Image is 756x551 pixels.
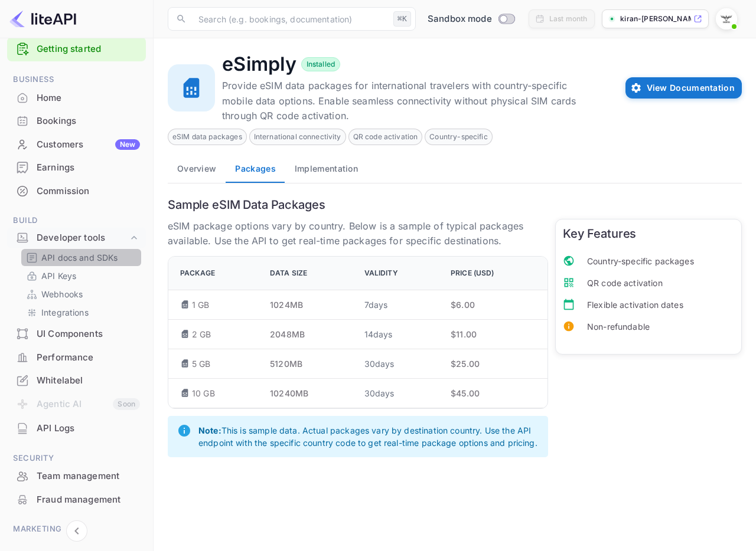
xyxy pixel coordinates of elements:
[7,452,146,465] span: Security
[37,185,140,198] div: Commission
[7,133,146,155] a: CustomersNew
[364,358,432,370] p: 30 days
[168,219,548,249] p: eSIM package options vary by country. Below is a sample of typical packages available. Use the AP...
[198,425,221,435] strong: Note:
[37,493,140,507] div: Fraud management
[226,155,285,183] button: Packages
[7,369,146,392] div: Whitelabel
[7,180,146,202] a: Commission
[41,270,76,282] p: API Keys
[7,465,146,488] div: Team management
[451,299,536,311] p: $ 6 .00
[441,257,548,290] th: Price (USD)
[21,286,141,303] div: Webhooks
[21,267,141,284] div: API Keys
[364,328,432,340] p: 14 days
[198,424,539,449] p: This is sample data. Actual packages vary by destination country. Use the API endpoint with the s...
[7,110,146,133] div: Bookings
[168,155,226,183] button: Overview
[192,299,210,311] p: 1 GB
[21,249,141,266] div: API docs and SDKs
[285,155,367,183] button: Implementation
[625,77,742,99] button: View Documentation
[451,328,536,340] p: $ 11 .00
[21,304,141,321] div: Integrations
[302,59,340,70] span: Installed
[66,520,87,542] button: Collapse navigation
[115,139,140,150] div: New
[7,488,146,511] div: Fraud management
[168,198,742,212] h6: Sample eSIM Data Packages
[260,257,355,290] th: Data Size
[222,53,296,76] h4: eSimply
[192,358,211,370] p: 5 GB
[451,358,536,370] p: $ 25 .00
[250,132,346,142] span: International connectivity
[270,358,346,370] p: 5120 MB
[168,257,260,290] th: Package
[587,299,734,311] span: Flexible activation dates
[7,37,146,61] div: Getting started
[7,465,146,487] a: Team management
[717,9,736,28] img: Kiran Shrestha
[620,14,691,24] p: kiran-[PERSON_NAME]-xpng3.n...
[355,257,441,290] th: Validity
[423,12,519,26] div: Switch to Production mode
[587,320,734,333] span: Non-refundable
[37,470,140,483] div: Team management
[587,277,734,289] span: QR code activation
[7,214,146,227] span: Build
[26,251,136,264] a: API docs and SDKs
[37,42,140,56] a: Getting started
[7,156,146,179] div: Earnings
[26,288,136,300] a: Webhooks
[7,323,146,346] div: UI Components
[364,299,432,311] p: 7 days
[7,417,146,440] div: API Logs
[7,156,146,178] a: Earnings
[37,231,128,245] div: Developer tools
[37,327,140,341] div: UI Components
[7,110,146,132] a: Bookings
[9,9,76,28] img: LiteAPI logo
[7,180,146,203] div: Commission
[41,251,118,264] p: API docs and SDKs
[451,387,536,399] p: $ 45 .00
[270,387,346,399] p: 10240 MB
[192,328,211,340] p: 2 GB
[270,299,346,311] p: 1024 MB
[37,161,140,175] div: Earnings
[7,417,146,439] a: API Logs
[7,87,146,110] div: Home
[37,374,140,388] div: Whitelabel
[37,351,140,365] div: Performance
[393,11,411,27] div: ⌘K
[37,114,140,128] div: Bookings
[7,346,146,368] a: Performance
[41,288,83,300] p: Webhooks
[7,369,146,391] a: Whitelabel
[563,227,734,241] h6: Key Features
[425,132,491,142] span: Country-specific
[191,7,389,31] input: Search (e.g. bookings, documentation)
[7,87,146,109] a: Home
[222,78,576,124] p: Provide eSIM data packages for international travelers with country-specific mobile data options....
[587,255,734,267] span: Country-specific packages
[7,133,146,156] div: CustomersNew
[26,270,136,282] a: API Keys
[7,323,146,345] a: UI Components
[428,12,492,26] span: Sandbox mode
[549,14,588,24] div: Last month
[270,328,346,340] p: 2048 MB
[7,228,146,248] div: Developer tools
[349,132,422,142] span: QR code activation
[7,346,146,369] div: Performance
[7,488,146,510] a: Fraud management
[168,132,246,142] span: eSIM data packages
[41,306,89,319] p: Integrations
[7,523,146,536] span: Marketing
[37,422,140,435] div: API Logs
[37,91,140,105] div: Home
[37,138,140,152] div: Customers
[7,73,146,86] span: Business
